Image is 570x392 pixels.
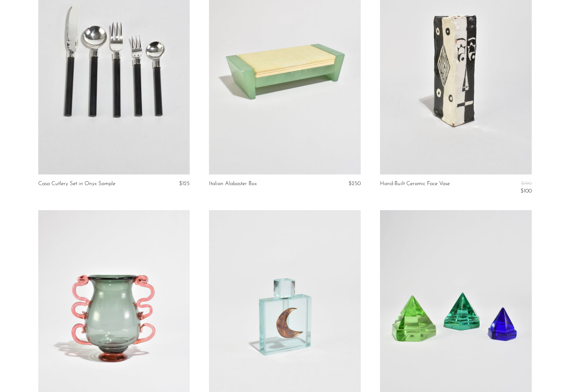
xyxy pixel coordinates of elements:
[38,181,115,187] a: Casa Cutlery Set in Onyx Sample
[179,181,190,186] span: $125
[380,181,450,194] a: Hand-Built Ceramic Face Vase
[520,188,532,194] span: $100
[521,181,532,186] span: $190
[348,181,361,186] span: $250
[209,181,257,187] a: Italian Alabaster Box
